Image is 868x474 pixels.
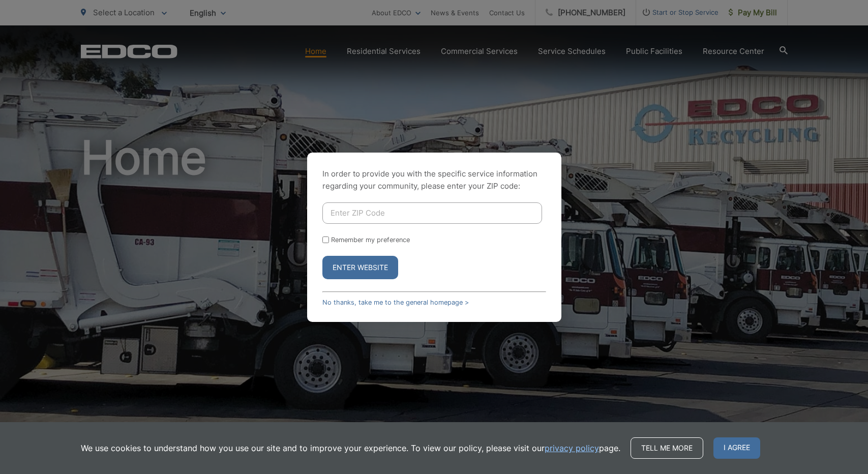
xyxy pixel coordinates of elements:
[322,168,546,192] p: In order to provide you with the specific service information regarding your community, please en...
[631,437,703,459] a: Tell me more
[713,437,760,459] span: I agree
[322,202,542,224] input: Enter ZIP Code
[545,442,599,454] a: privacy policy
[322,299,469,306] a: No thanks, take me to the general homepage >
[322,256,398,279] button: Enter Website
[81,442,620,454] p: We use cookies to understand how you use our site and to improve your experience. To view our pol...
[331,236,410,244] label: Remember my preference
